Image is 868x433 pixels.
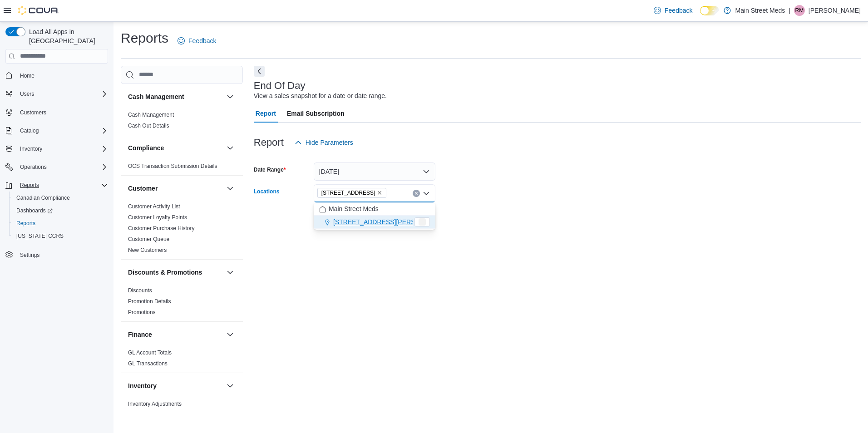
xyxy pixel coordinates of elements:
[809,5,861,16] p: [PERSON_NAME]
[16,107,108,118] span: Customers
[2,106,112,119] button: Customers
[16,220,35,227] span: Reports
[16,89,108,99] span: Users
[128,214,187,221] span: Customer Loyalty Points
[254,80,306,91] h3: End Of Day
[225,183,236,194] button: Customer
[128,246,167,254] span: New Customers
[16,162,50,172] button: Operations
[16,180,108,191] span: Reports
[314,162,435,181] button: [DATE]
[13,231,108,241] span: Washington CCRS
[121,161,243,175] div: Compliance
[128,225,195,232] span: Customer Purchase History
[2,124,112,137] button: Catalog
[121,109,243,135] div: Cash Management
[128,268,202,277] h3: Discounts & Promotions
[13,231,67,241] a: [US_STATE] CCRS
[128,309,156,316] span: Promotions
[128,330,223,339] button: Finance
[13,218,108,229] span: Reports
[16,162,108,172] span: Operations
[317,188,387,198] span: 310 West Main Street
[794,5,805,16] div: Richard Mowery
[128,92,223,101] button: Cash Management
[128,225,195,231] a: Customer Purchase History
[321,188,375,197] span: [STREET_ADDRESS]
[174,32,220,50] a: Feedback
[128,360,168,367] span: GL Transactions
[128,111,174,118] span: Cash Management
[16,232,64,240] span: [US_STATE] CCRS
[256,104,276,123] span: Report
[254,91,387,101] div: View a sales snapshot for a date or date range.
[16,107,50,118] a: Customers
[2,179,112,192] button: Reports
[121,201,243,259] div: Customer
[254,188,280,195] label: Locations
[128,360,168,367] a: GL Transactions
[254,166,286,173] label: Date Range
[2,161,112,173] button: Operations
[9,217,112,230] button: Reports
[5,65,108,285] nav: Complex example
[16,143,108,154] span: Inventory
[9,192,112,204] button: Canadian Compliance
[2,248,112,261] button: Settings
[665,6,692,15] span: Feedback
[225,91,236,102] button: Cash Management
[291,133,357,152] button: Hide Parameters
[128,214,187,221] a: Customer Loyalty Points
[128,184,158,193] h3: Customer
[188,36,216,45] span: Feedback
[225,329,236,340] button: Finance
[20,163,47,171] span: Operations
[128,287,152,294] span: Discounts
[16,180,43,191] button: Reports
[128,381,157,390] h3: Inventory
[16,125,42,136] button: Catalog
[9,204,112,217] a: Dashboards
[9,230,112,242] button: [US_STATE] CCRS
[13,205,56,216] a: Dashboards
[128,349,172,356] span: GL Account Totals
[128,287,152,294] a: Discounts
[795,5,804,16] span: RM
[128,92,184,101] h3: Cash Management
[16,249,108,260] span: Settings
[16,207,53,214] span: Dashboards
[287,104,345,123] span: Email Subscription
[16,70,38,81] a: Home
[128,309,156,315] a: Promotions
[128,163,217,169] a: OCS Transaction Submission Details
[16,125,108,136] span: Catalog
[13,192,108,203] span: Canadian Compliance
[128,330,152,339] h3: Finance
[128,143,164,153] h3: Compliance
[377,190,382,196] button: Remove 310 West Main Street from selection in this group
[20,109,46,116] span: Customers
[128,112,174,118] a: Cash Management
[254,66,265,77] button: Next
[20,145,42,153] span: Inventory
[413,190,420,197] button: Clear input
[128,400,182,408] span: Inventory Adjustments
[225,267,236,278] button: Discounts & Promotions
[128,247,167,253] a: New Customers
[121,347,243,373] div: Finance
[2,143,112,155] button: Inventory
[128,298,171,305] a: Promotion Details
[700,6,719,15] input: Dark Mode
[128,236,169,243] span: Customer Queue
[20,251,39,259] span: Settings
[16,89,38,99] button: Users
[128,162,217,170] span: OCS Transaction Submission Details
[20,72,35,79] span: Home
[128,122,169,129] span: Cash Out Details
[16,250,43,261] a: Settings
[314,216,435,229] button: [STREET_ADDRESS][PERSON_NAME]
[128,298,171,305] span: Promotion Details
[314,202,435,229] div: Choose from the following options
[128,381,223,390] button: Inventory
